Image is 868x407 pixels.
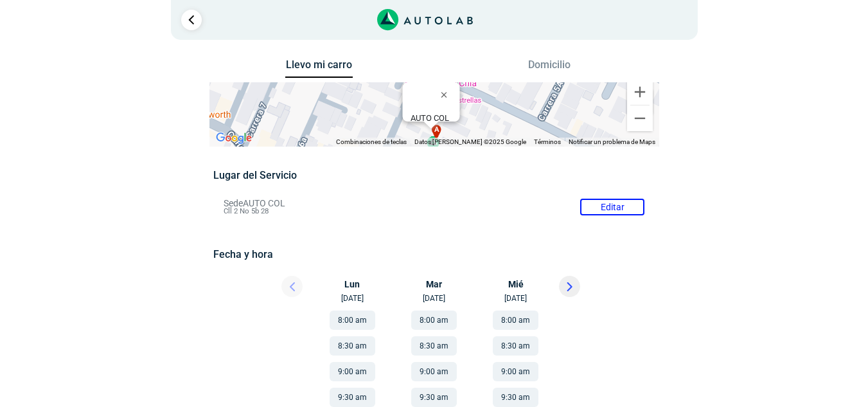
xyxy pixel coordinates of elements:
button: 9:00 am [493,362,538,381]
div: Cll 2 No 5b 28 [410,113,459,132]
a: Link al sitio de autolab [377,13,473,25]
a: Notificar un problema de Maps [569,138,655,145]
button: Llevo mi carro [285,59,353,78]
h5: Lugar del Servicio [213,169,655,181]
b: AUTO COL [410,113,448,123]
button: 8:00 am [493,311,538,330]
button: 9:30 am [411,388,457,407]
button: 9:00 am [330,362,375,381]
button: 8:00 am [411,311,457,330]
button: 9:30 am [330,388,375,407]
span: Datos [PERSON_NAME] ©2025 Google [414,138,526,145]
button: Cerrar [431,79,462,110]
button: Combinaciones de teclas [336,138,407,147]
button: Ampliar [627,79,653,105]
button: 9:00 am [411,362,457,381]
button: Reducir [627,105,653,131]
img: Google [213,130,255,147]
a: Ir al paso anterior [181,10,202,30]
a: Abre esta zona en Google Maps (se abre en una nueva ventana) [213,130,255,147]
h5: Fecha y hora [213,248,655,260]
button: 8:30 am [493,336,538,356]
button: 8:30 am [330,336,375,356]
button: 8:30 am [411,336,457,356]
button: 9:30 am [493,388,538,407]
button: Domicilio [515,59,583,77]
button: 8:00 am [330,311,375,330]
span: a [434,125,439,136]
a: Términos (se abre en una nueva pestaña) [534,138,561,145]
